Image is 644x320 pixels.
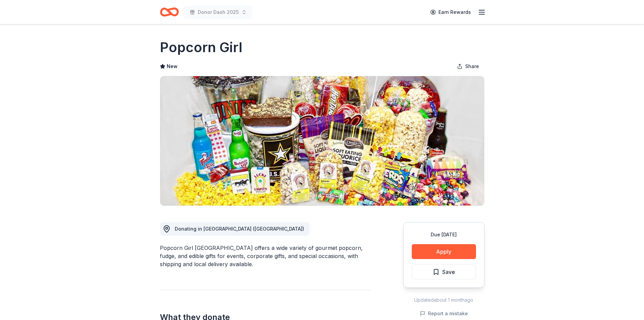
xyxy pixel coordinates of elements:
[442,268,455,276] span: Save
[412,244,476,259] button: Apply
[403,296,484,304] div: Updated about 1 month ago
[175,226,304,232] span: Donating in [GEOGRAPHIC_DATA] ([GEOGRAPHIC_DATA])
[160,244,371,268] div: Popcorn Girl [GEOGRAPHIC_DATA] offers a wide variety of gourmet popcorn, fudge, and edible gifts ...
[412,264,476,279] button: Save
[452,60,484,73] button: Share
[198,8,239,16] span: Donor Dash 2025
[160,76,484,206] img: Image for Popcorn Girl
[465,62,479,70] span: Share
[426,6,475,18] a: Earn Rewards
[160,4,179,20] a: Home
[420,310,468,318] button: Report a mistake
[167,62,177,70] span: New
[412,231,476,239] div: Due [DATE]
[160,38,242,57] h1: Popcorn Girl
[184,5,252,19] button: Donor Dash 2025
